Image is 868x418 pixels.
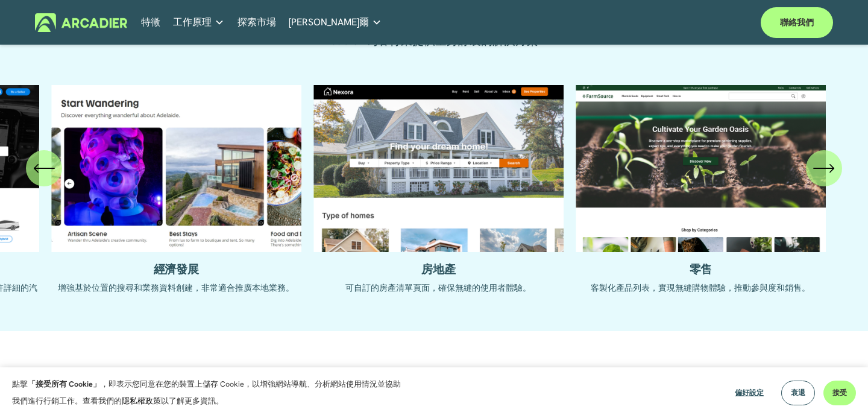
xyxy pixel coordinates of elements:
a: 特徵 [141,13,160,31]
font: [PERSON_NAME]爾 [289,16,369,28]
iframe: Chat Widget [808,360,868,418]
a: 隱私權政策 [122,396,161,406]
button: 以前的 [26,150,62,186]
font: ，即表示您同意在您的裝置上儲存 Cookie，以增強網站導航、分析網站使用情況並協助我們進行行銷工作。 [12,379,401,406]
button: 下一個 [806,150,842,186]
font: 點擊 [12,379,28,389]
font: 聯絡我們 [780,17,814,28]
font: 「接受所有 Cookie」 [28,379,101,389]
font: 探索市場 [237,16,276,28]
a: 資料夾下拉式選單 [289,13,382,31]
font: 特徵 [141,16,160,28]
font: 查看我們的 [83,396,122,406]
button: 偏好設定 [726,381,773,405]
font: 偏好設定 [735,388,764,397]
div: 聊天小工具 [808,360,868,418]
font: 工作原理 [173,16,212,28]
button: 衰退 [781,381,815,405]
font: 以了解更多資訊。 [161,396,224,406]
font: 衰退 [791,388,805,397]
a: 探索市場 [237,13,276,31]
a: 聯絡我們 [761,7,833,38]
a: 資料夾下拉式選單 [173,13,224,31]
img: 阿卡迪爾 [35,13,127,32]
